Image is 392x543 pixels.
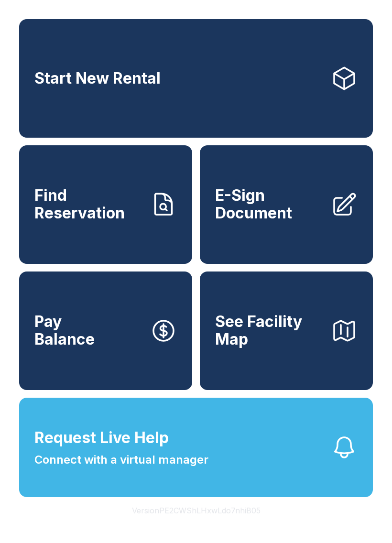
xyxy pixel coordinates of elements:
span: Find Reservation [34,187,142,222]
a: Find Reservation [19,145,192,264]
span: Start New Rental [34,70,161,87]
a: E-Sign Document [200,145,373,264]
a: Start New Rental [19,19,373,138]
span: Pay Balance [34,313,95,348]
span: See Facility Map [215,313,323,348]
button: VersionPE2CWShLHxwLdo7nhiB05 [124,497,268,524]
span: E-Sign Document [215,187,323,222]
span: Request Live Help [34,426,169,449]
a: PayBalance [19,271,192,390]
button: Request Live HelpConnect with a virtual manager [19,398,373,497]
span: Connect with a virtual manager [34,451,208,468]
button: See Facility Map [200,271,373,390]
